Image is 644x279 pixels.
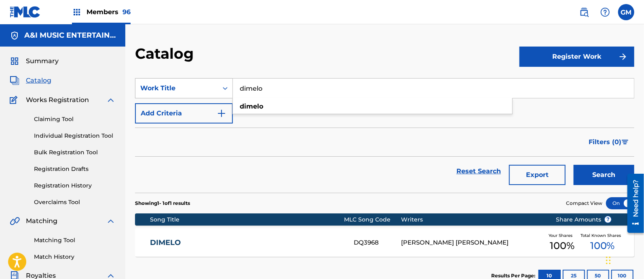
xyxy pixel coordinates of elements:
a: Bulk Registration Tool [34,148,116,157]
img: Summary [10,56,19,66]
p: Showing 1 - 1 of 1 results [135,200,190,207]
strong: dimelo [240,102,263,110]
button: Export [509,165,566,185]
span: Compact View [566,200,602,207]
span: 96 [122,8,131,16]
a: CatalogCatalog [10,76,51,85]
a: Claiming Tool [34,115,116,124]
span: Members [87,7,131,17]
img: f7272a7cc735f4ea7f67.svg [618,52,628,62]
img: expand [106,95,116,105]
div: Drag [606,248,611,273]
div: User Menu [618,4,634,20]
button: Add Criteria [135,103,233,124]
img: help [600,7,610,17]
form: Search Form [135,78,634,193]
span: Works Registration [26,95,89,105]
a: Match History [34,253,116,261]
img: 9d2ae6d4665cec9f34b9.svg [217,109,226,118]
img: Catalog [10,76,19,85]
div: DQ3968 [354,238,401,247]
div: [PERSON_NAME] [PERSON_NAME] [401,238,543,247]
a: Registration Drafts [34,165,116,173]
iframe: Chat Widget [604,240,644,279]
div: Work Title [140,83,213,93]
span: 100 % [590,239,615,253]
a: Reset Search [452,162,505,180]
img: filter [622,140,629,145]
a: Registration History [34,181,116,190]
a: SummarySummary [10,56,59,66]
span: Filters ( 0 ) [589,137,621,147]
span: Total Known Shares [581,232,624,239]
button: Register Work [519,47,634,67]
span: 100 % [550,239,574,253]
div: Writers [401,215,543,224]
div: Help [597,4,613,20]
img: Accounts [10,31,19,40]
a: DIMELO [150,238,343,247]
img: expand [106,216,116,226]
span: Matching [26,216,57,226]
a: Matching Tool [34,236,116,245]
span: Share Amounts [556,215,612,224]
span: Summary [26,56,59,66]
img: MLC Logo [10,6,41,18]
iframe: Resource Center [621,171,644,236]
img: search [579,7,589,17]
h2: Catalog [135,45,198,63]
div: Song Title [150,215,344,224]
img: Matching [10,216,20,226]
h5: A&I MUSIC ENTERTAINMENT, INC [24,31,116,40]
div: MLC Song Code [344,215,401,224]
a: Individual Registration Tool [34,132,116,140]
span: Catalog [26,76,51,85]
button: Filters (0) [584,132,634,152]
span: Your Shares [549,232,576,239]
a: Overclaims Tool [34,198,116,207]
img: Top Rightsholders [72,7,82,17]
button: Search [574,165,634,185]
span: ? [605,216,611,223]
a: Public Search [576,4,592,20]
img: Works Registration [10,95,20,105]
